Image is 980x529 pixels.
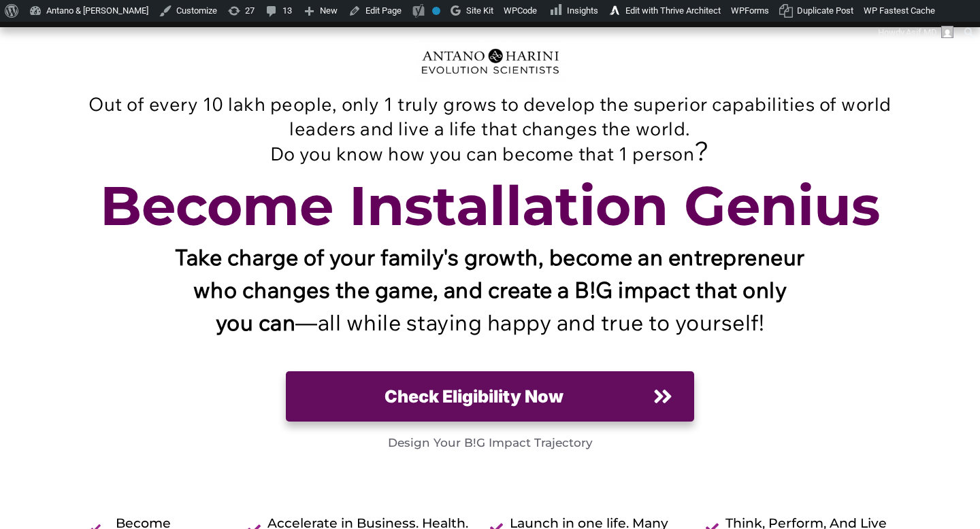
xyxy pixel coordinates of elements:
span: Insights [567,5,598,16]
span: Asif MD [906,27,937,37]
strong: Design Your B!G Impact Trajectory [388,436,593,449]
span: ? [694,142,710,168]
a: Check Eligibility Now [286,371,694,422]
p: Out of every 10 lakh people, only 1 truly grows to develop the superior capabilities of world lea... [82,95,898,143]
strong: Check Eligibility Now [385,386,563,407]
p: —all while staying happy and true to yourself! [175,244,806,342]
p: Do you know how you can become that 1 person [82,143,898,169]
a: Howdy, [873,22,959,44]
strong: Become Installation Genius [100,173,880,239]
div: No index [432,7,440,15]
img: Evolution-Scientist [415,41,566,82]
strong: Take charge of your family's growth, become an entrepreneur who changes the game, and create a B!... [175,250,805,337]
span: Site Kit [466,5,493,16]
